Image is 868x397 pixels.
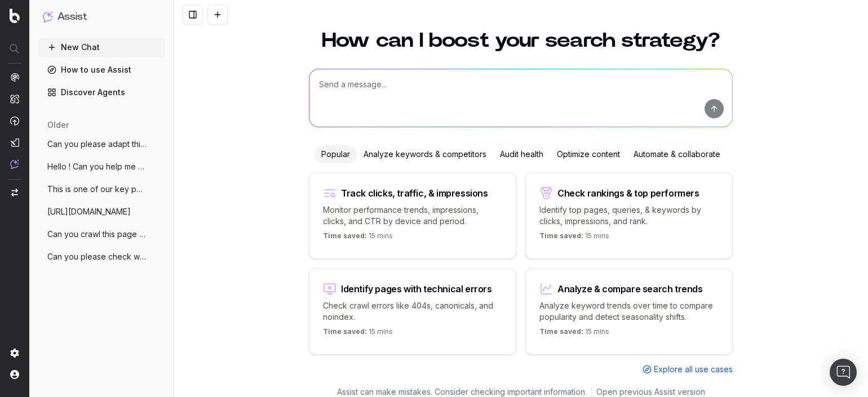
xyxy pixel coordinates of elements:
[323,300,502,323] p: Check crawl errors like 404s, canonicals, and noindex.
[557,284,703,293] div: Analyze & compare search trends
[38,135,165,153] button: Can you please adapt this description fo
[627,145,727,163] div: Automate & collaborate
[43,11,53,22] img: Assist
[493,145,550,163] div: Audit health
[539,327,583,336] span: Time saved:
[323,327,367,336] span: Time saved:
[539,327,609,341] p: 15 mins
[38,158,165,176] button: Hello ! Can you help me write meta data
[323,327,393,341] p: 15 mins
[38,83,165,101] a: Discover Agents
[38,225,165,243] button: Can you crawl this page and give me the
[539,204,719,227] p: Identify top pages, queries, & keywords by clicks, impressions, and rank.
[38,61,165,79] a: How to use Assist
[341,189,488,198] div: Track clicks, traffic, & impressions
[539,231,609,245] p: 15 mins
[643,364,733,375] a: Explore all use cases
[10,73,19,82] img: Analytics
[539,231,583,240] span: Time saved:
[47,161,147,172] span: Hello ! Can you help me write meta data
[10,116,19,126] img: Activation
[11,189,18,197] img: Switch project
[323,204,502,227] p: Monitor performance trends, impressions, clicks, and CTR by device and period.
[47,119,69,131] span: older
[47,139,147,150] span: Can you please adapt this description fo
[10,349,19,358] img: Setting
[47,184,147,195] span: This is one of our key pages. Can you ch
[309,30,733,51] h1: How can I boost your search strategy?
[43,9,160,25] button: Assist
[10,8,20,23] img: Botify logo
[539,300,719,323] p: Analyze keyword trends over time to compare popularity and detect seasonality shifts.
[38,180,165,198] button: This is one of our key pages. Can you ch
[38,248,165,266] button: Can you please check what are the top ke
[341,284,492,293] div: Identify pages with technical errors
[557,189,699,198] div: Check rankings & top performers
[57,9,87,25] h1: Assist
[357,145,493,163] div: Analyze keywords & competitors
[830,359,857,386] div: Open Intercom Messenger
[47,251,147,262] span: Can you please check what are the top ke
[323,231,393,245] p: 15 mins
[315,145,357,163] div: Popular
[323,231,367,240] span: Time saved:
[654,364,733,375] span: Explore all use cases
[10,370,19,379] img: My account
[38,38,165,56] button: New Chat
[47,206,131,217] span: [URL][DOMAIN_NAME]
[38,203,165,221] button: [URL][DOMAIN_NAME]
[10,159,19,169] img: Assist
[10,138,19,147] img: Studio
[47,229,147,240] span: Can you crawl this page and give me the
[10,94,19,104] img: Intelligence
[550,145,627,163] div: Optimize content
